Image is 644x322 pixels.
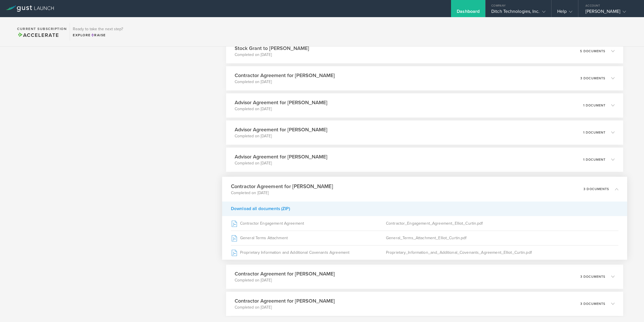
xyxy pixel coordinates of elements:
[491,9,545,17] div: Ditch Technologies, Inc.
[580,50,605,53] p: 5 documents
[583,131,605,134] p: 1 document
[235,297,335,305] h3: Contractor Agreement for [PERSON_NAME]
[580,77,605,80] p: 3 documents
[231,190,333,196] p: Completed on [DATE]
[580,275,605,278] p: 3 documents
[73,27,123,31] h3: Ready to take the next step?
[231,245,386,259] div: Proprietary Information and Additional Covenants Agreement
[235,106,327,112] p: Completed on [DATE]
[235,160,327,166] p: Completed on [DATE]
[17,32,59,38] span: Accelerate
[235,305,335,310] p: Completed on [DATE]
[235,52,309,58] p: Completed on [DATE]
[457,9,480,17] div: Dashboard
[580,302,605,305] p: 3 documents
[583,104,605,107] p: 1 document
[585,9,634,17] div: [PERSON_NAME]
[235,72,335,79] h3: Contractor Agreement for [PERSON_NAME]
[235,79,335,85] p: Completed on [DATE]
[386,231,619,245] div: General_Terms_Attachment_Elliot_Curtin.pdf
[17,27,67,31] h2: Current Subscription
[222,201,627,216] div: Download all documents (ZIP)
[231,231,386,245] div: General Terms Attachment
[235,277,335,283] p: Completed on [DATE]
[231,182,333,190] h3: Contractor Agreement for [PERSON_NAME]
[583,187,609,190] p: 3 documents
[557,9,572,17] div: Help
[235,133,327,139] p: Completed on [DATE]
[235,270,335,277] h3: Contractor Agreement for [PERSON_NAME]
[70,23,126,41] div: Ready to take the next step?ExploreRaise
[386,245,619,259] div: Proprietary_Information_and_Additional_Covenants_Agreement_Elliot_Curtin.pdf
[91,33,106,37] span: Raise
[583,158,605,161] p: 1 document
[235,45,309,52] h3: Stock Grant to [PERSON_NAME]
[231,216,386,230] div: Contractor Engagement Agreement
[235,126,327,133] h3: Advisor Agreement for [PERSON_NAME]
[386,216,619,230] div: Contractor_Engagement_Agreement_Elliot_Curtin.pdf
[73,33,123,38] div: Explore
[235,99,327,106] h3: Advisor Agreement for [PERSON_NAME]
[235,153,327,160] h3: Advisor Agreement for [PERSON_NAME]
